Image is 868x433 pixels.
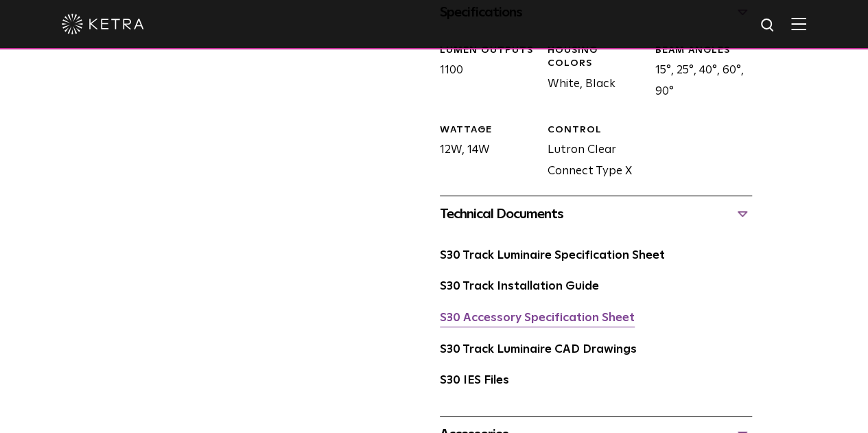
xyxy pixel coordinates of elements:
[430,124,537,183] div: 12W, 14W
[655,44,753,58] div: BEAM ANGLES
[440,344,637,355] a: S30 Track Luminaire CAD Drawings
[440,44,537,58] div: LUMEN OUTPUTS
[440,203,752,225] div: Technical Documents
[440,281,599,292] a: S30 Track Installation Guide
[430,44,537,103] div: 1100
[440,250,665,261] a: S30 Track Luminaire Specification Sheet
[440,375,509,386] a: S30 IES Files
[537,44,645,103] div: White, Black
[548,44,645,71] div: HOUSING COLORS
[62,14,144,34] img: ketra-logo-2019-white
[537,124,645,183] div: Lutron Clear Connect Type X
[440,124,537,137] div: WATTAGE
[645,44,753,103] div: 15°, 25°, 40°, 60°, 90°
[791,17,806,30] img: Hamburger%20Nav.svg
[548,124,645,137] div: CONTROL
[760,17,777,34] img: search icon
[440,312,635,324] a: S30 Accessory Specification Sheet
